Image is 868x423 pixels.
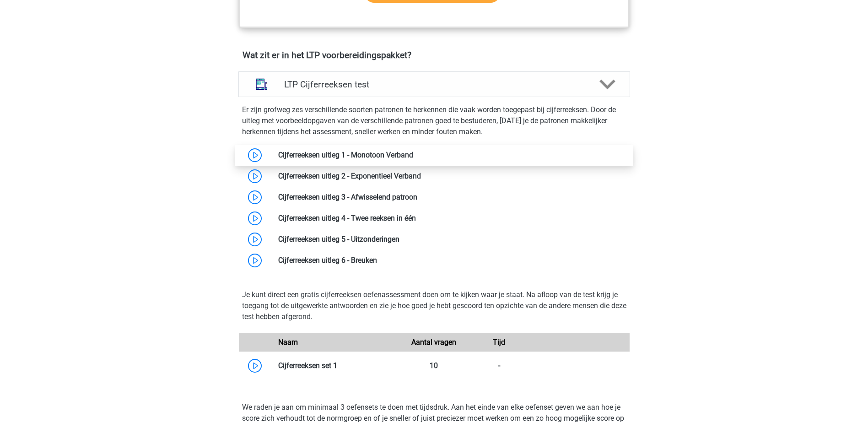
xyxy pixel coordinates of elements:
h4: LTP Cijferreeksen test [284,79,584,90]
div: Aantal vragen [401,337,466,348]
a: cijferreeksen LTP Cijferreeksen test [235,71,634,97]
div: Tijd [467,337,532,348]
div: Naam [271,337,402,348]
div: Cijferreeksen uitleg 4 - Twee reeksen in één [271,213,630,224]
h4: Wat zit er in het LTP voorbereidingspakket? [243,50,626,60]
div: Cijferreeksen uitleg 6 - Breuken [271,255,630,266]
div: Cijferreeksen uitleg 5 - Uitzonderingen [271,234,630,245]
div: Cijferreeksen uitleg 2 - Exponentieel Verband [271,171,630,182]
p: Er zijn grofweg zes verschillende soorten patronen te herkennen die vaak worden toegepast bij cij... [242,104,626,137]
div: Cijferreeksen uitleg 1 - Monotoon Verband [271,150,630,161]
div: Cijferreeksen uitleg 3 - Afwisselend patroon [271,192,630,203]
p: Je kunt direct een gratis cijferreeksen oefenassessment doen om te kijken waar je staat. Na afloo... [242,289,626,322]
div: Cijferreeksen set 1 [271,360,402,371]
img: cijferreeksen [250,72,274,96]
